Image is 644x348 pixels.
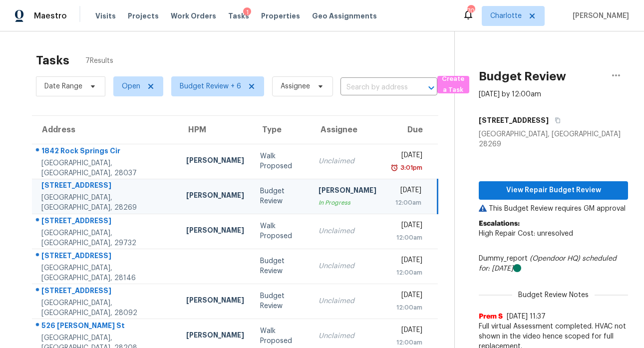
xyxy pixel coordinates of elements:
[260,291,303,311] div: Budget Review
[392,268,422,278] div: 12:00am
[392,290,422,303] div: [DATE]
[507,313,546,320] span: [DATE] 11:37
[442,73,464,96] span: Create a Task
[41,216,170,228] div: [STREET_ADDRESS]
[512,290,595,300] span: Budget Review Notes
[312,11,377,21] span: Geo Assignments
[319,185,376,198] div: [PERSON_NAME]
[479,255,617,272] i: scheduled for: [DATE]
[479,312,503,322] span: Prem S
[171,11,216,21] span: Work Orders
[41,146,170,158] div: 1842 Rock Springs Cir
[260,221,303,241] div: Walk Proposed
[260,186,303,206] div: Budget Review
[186,225,244,238] div: [PERSON_NAME]
[41,193,170,213] div: [GEOGRAPHIC_DATA], [GEOGRAPHIC_DATA], 28269
[479,230,573,237] span: High Repair Cost: unresolved
[392,303,422,313] div: 12:00am
[41,286,170,298] div: [STREET_ADDRESS]
[85,56,113,66] span: 7 Results
[319,226,376,236] div: Unclaimed
[392,185,421,198] div: [DATE]
[252,116,311,144] th: Type
[384,116,438,144] th: Due
[467,6,474,16] div: 70
[260,151,303,171] div: Walk Proposed
[41,180,170,193] div: [STREET_ADDRESS]
[243,7,251,17] div: 1
[392,220,422,233] div: [DATE]
[260,256,303,276] div: Budget Review
[479,254,628,274] div: Dummy_report
[479,89,541,99] div: [DATE] by 12:00am
[186,295,244,308] div: [PERSON_NAME]
[186,190,244,203] div: [PERSON_NAME]
[178,116,252,144] th: HPM
[122,81,140,91] span: Open
[479,71,566,81] h2: Budget Review
[128,11,159,21] span: Projects
[186,155,244,168] div: [PERSON_NAME]
[479,129,628,149] div: [GEOGRAPHIC_DATA], [GEOGRAPHIC_DATA] 28269
[186,330,244,343] div: [PERSON_NAME]
[261,11,300,21] span: Properties
[530,255,580,262] i: (Opendoor HQ)
[479,204,628,214] p: This Budget Review requires GM approval
[95,11,116,21] span: Visits
[32,116,178,144] th: Address
[311,116,384,144] th: Assignee
[398,163,422,173] div: 3:01pm
[319,198,376,208] div: In Progress
[41,228,170,248] div: [GEOGRAPHIC_DATA], [GEOGRAPHIC_DATA], 29732
[392,255,422,268] div: [DATE]
[392,325,422,338] div: [DATE]
[487,184,620,197] span: View Repair Budget Review
[44,81,82,91] span: Date Range
[319,331,376,341] div: Unclaimed
[319,296,376,306] div: Unclaimed
[34,11,67,21] span: Maestro
[437,76,469,93] button: Create a Task
[479,115,549,125] h5: [STREET_ADDRESS]
[392,233,422,243] div: 12:00am
[41,251,170,263] div: [STREET_ADDRESS]
[479,181,628,200] button: View Repair Budget Review
[41,298,170,318] div: [GEOGRAPHIC_DATA], [GEOGRAPHIC_DATA], 28092
[180,81,241,91] span: Budget Review + 6
[36,55,69,65] h2: Tasks
[319,156,376,166] div: Unclaimed
[281,81,310,91] span: Assignee
[340,80,409,95] input: Search by address
[490,11,522,21] span: Charlotte
[319,261,376,271] div: Unclaimed
[390,163,398,173] img: Overdue Alarm Icon
[41,158,170,178] div: [GEOGRAPHIC_DATA], [GEOGRAPHIC_DATA], 28037
[260,326,303,346] div: Walk Proposed
[392,150,422,163] div: [DATE]
[549,111,562,129] button: Copy Address
[569,11,629,21] span: [PERSON_NAME]
[41,321,170,333] div: 526 [PERSON_NAME] St
[392,198,421,208] div: 12:00am
[228,12,249,19] span: Tasks
[41,263,170,283] div: [GEOGRAPHIC_DATA], [GEOGRAPHIC_DATA], 28146
[392,338,422,348] div: 12:00am
[424,81,438,95] button: Open
[479,220,520,227] b: Escalations:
